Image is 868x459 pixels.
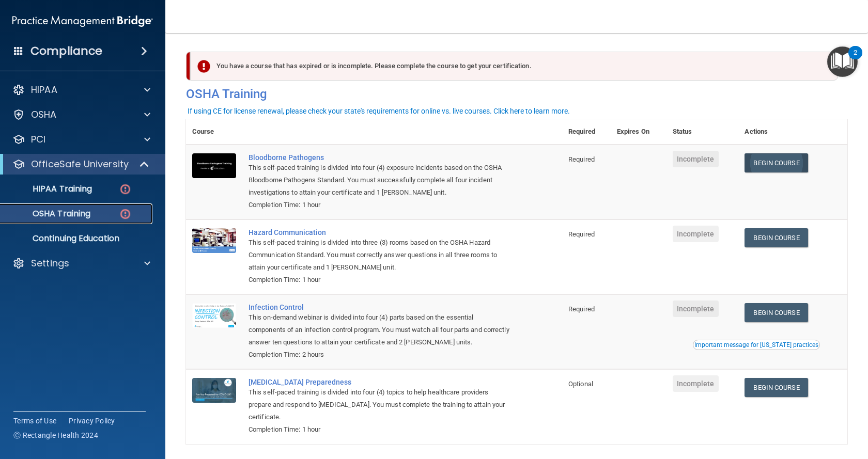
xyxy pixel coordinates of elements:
[738,119,847,145] th: Actions
[249,228,510,236] a: Hazard Communication
[190,52,838,81] div: You have a course that has expired or is incomplete. Please complete the course to get your certi...
[745,378,808,397] a: Begin Course
[13,416,56,426] a: Terms of Use
[568,155,595,163] span: Required
[854,53,857,66] div: 2
[249,349,510,361] div: Completion Time: 2 hours
[568,230,595,238] span: Required
[568,380,593,388] span: Optional
[249,386,510,423] div: This self-paced training is divided into four (4) topics to help healthcare providers prepare and...
[12,108,150,121] a: OSHA
[562,119,611,145] th: Required
[30,44,102,58] h4: Compliance
[673,375,719,392] span: Incomplete
[249,199,510,211] div: Completion Time: 1 hour
[667,119,739,145] th: Status
[673,300,719,317] span: Incomplete
[249,153,510,162] a: Bloodborne Pathogens
[689,386,856,427] iframe: Drift Widget Chat Controller
[568,305,595,313] span: Required
[249,162,510,199] div: This self-paced training is divided into four (4) exposure incidents based on the OSHA Bloodborne...
[13,430,98,440] span: Ⓒ Rectangle Health 2024
[31,133,45,146] p: PCI
[31,257,69,270] p: Settings
[249,423,510,436] div: Completion Time: 1 hour
[7,184,92,194] p: HIPAA Training
[31,108,57,121] p: OSHA
[745,153,808,172] a: Begin Course
[186,106,571,116] button: If using CE for license renewal, please check your state's requirements for online vs. live cours...
[673,226,719,242] span: Incomplete
[7,209,90,219] p: OSHA Training
[693,340,820,350] button: Read this if you are a dental practitioner in the state of CA
[745,228,808,247] a: Begin Course
[12,257,150,270] a: Settings
[69,416,115,426] a: Privacy Policy
[12,84,150,96] a: HIPAA
[186,87,847,101] h4: OSHA Training
[7,233,148,244] p: Continuing Education
[249,303,510,311] a: Infection Control
[12,133,150,146] a: PCI
[119,183,132,196] img: danger-circle.6113f641.png
[186,119,242,145] th: Course
[673,151,719,167] span: Incomplete
[249,378,510,386] a: [MEDICAL_DATA] Preparedness
[188,107,570,115] div: If using CE for license renewal, please check your state's requirements for online vs. live cours...
[694,342,818,348] div: Important message for [US_STATE] practices
[249,236,510,274] div: This self-paced training is divided into three (3) rooms based on the OSHA Hazard Communication S...
[249,311,510,349] div: This on-demand webinar is divided into four (4) parts based on the essential components of an inf...
[119,208,132,220] img: danger-circle.6113f641.png
[31,158,129,170] p: OfficeSafe University
[611,119,667,145] th: Expires On
[12,11,153,31] img: PMB logo
[827,46,858,77] button: Open Resource Center, 2 new notifications
[31,84,57,96] p: HIPAA
[745,303,808,322] a: Begin Course
[197,60,210,73] img: exclamation-circle-solid-danger.72ef9ffc.png
[12,158,150,170] a: OfficeSafe University
[249,274,510,286] div: Completion Time: 1 hour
